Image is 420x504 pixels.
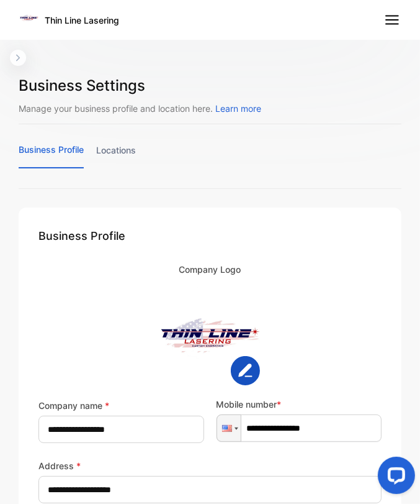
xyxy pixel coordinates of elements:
[38,227,382,244] h1: Business Profile
[161,286,260,385] img: https://vencrusme-beta-s3bucket.s3.amazonaws.com/businesslogos/f719d8ed-1606-409a-b98f-042f9e195f...
[20,9,38,27] img: Logo
[179,263,241,276] p: Company Logo
[19,143,84,168] a: business profile
[45,14,119,27] p: Thin Line Lasering
[215,103,261,114] span: Learn more
[368,452,420,504] iframe: LiveChat chat widget
[38,459,81,472] label: Address
[19,102,401,115] p: Manage your business profile and location here.
[19,75,401,97] h1: Business Settings
[217,415,241,441] div: United States: + 1
[96,144,136,168] a: locations
[38,399,109,412] label: Company name
[217,398,382,411] p: Mobile number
